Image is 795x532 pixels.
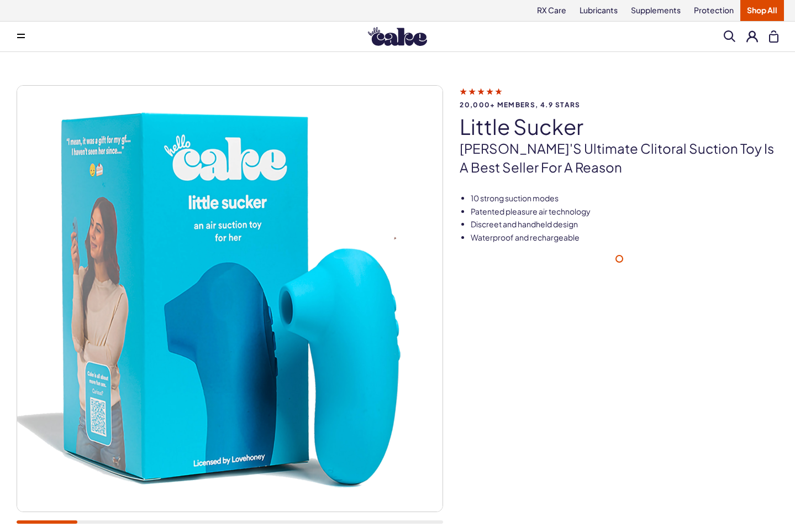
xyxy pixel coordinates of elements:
[460,115,778,138] h1: little sucker
[17,86,443,512] img: little sucker
[471,219,778,230] li: Discreet and handheld design
[460,86,778,108] a: 20,000+ members, 4.9 stars
[368,27,427,46] img: Hello Cake
[471,193,778,204] li: 10 strong suction modes
[460,101,778,108] span: 20,000+ members, 4.9 stars
[471,232,778,243] li: Waterproof and rechargeable
[460,139,778,176] p: [PERSON_NAME]'s ultimate clitoral suction toy is a best seller for a reason
[471,206,778,217] li: Patented pleasure air technology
